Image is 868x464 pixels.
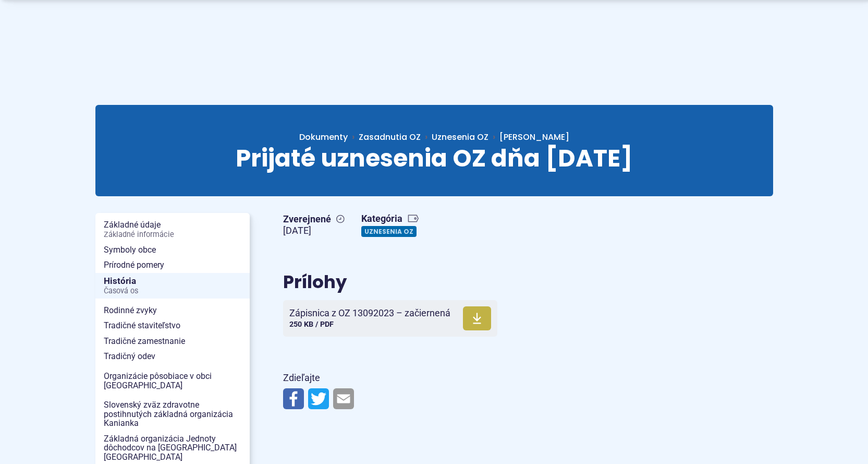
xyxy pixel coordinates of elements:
a: Tradičný odev [95,349,250,364]
span: Tradičné staviteľstvo [104,318,241,334]
span: Zasadnutia OZ [359,131,421,143]
span: [PERSON_NAME] [499,131,569,143]
span: Zverejnené [283,213,345,225]
span: Symboly obce [104,242,241,258]
a: Slovenský zväz zdravotne postihnutých základná organizácia Kanianka [95,397,250,431]
h2: Prílohy [283,272,653,292]
span: Časová os [104,287,241,295]
a: Organizácie pôsobiace v obci [GEOGRAPHIC_DATA] [95,368,250,393]
span: Kategória [361,213,421,225]
a: HistóriaČasová os [95,273,250,299]
span: Tradičný odev [104,349,241,364]
a: Zápisnica z OZ 13092023 – začiernená 250 KB / PDF [283,300,497,337]
span: Prijaté uznesenia OZ dňa [DATE] [236,141,633,175]
a: Uznesenia OZ [361,226,417,237]
a: Tradičné zamestnanie [95,334,250,349]
a: Tradičné staviteľstvo [95,318,250,334]
span: Rodinné zvyky [104,303,241,318]
a: Dokumenty [299,131,359,143]
img: Zdieľať na Twitteri [308,388,329,409]
p: Zdieľajte [283,370,653,386]
a: Rodinné zvyky [95,303,250,318]
span: História [104,273,241,299]
span: Základné údaje [104,217,241,242]
span: Dokumenty [299,131,348,143]
a: Symboly obce [95,242,250,258]
span: Zápisnica z OZ 13092023 – začiernená [289,308,450,318]
span: Organizácie pôsobiace v obci [GEOGRAPHIC_DATA] [104,368,241,393]
span: Slovenský zväz zdravotne postihnutých základná organizácia Kanianka [104,397,241,431]
img: Zdieľať e-mailom [333,388,354,409]
a: Zasadnutia OZ [359,131,432,143]
a: Uznesenia OZ [432,131,488,143]
figcaption: [DATE] [283,225,345,237]
span: 250 KB / PDF [289,320,334,329]
img: Zdieľať na Facebooku [283,388,304,409]
a: [PERSON_NAME] [488,131,569,143]
a: Základné údajeZákladné informácie [95,217,250,242]
span: Tradičné zamestnanie [104,334,241,349]
a: Prírodné pomery [95,257,250,273]
span: Prírodné pomery [104,257,241,273]
span: Základné informácie [104,231,241,239]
